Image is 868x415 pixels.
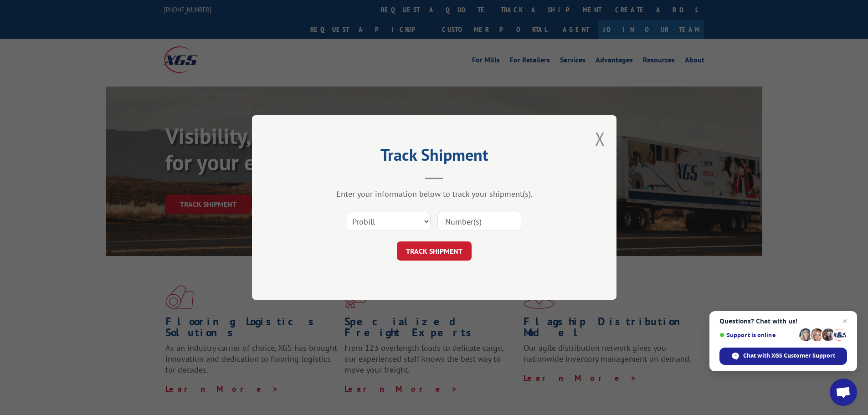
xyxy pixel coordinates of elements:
span: Questions? Chat with us! [719,318,847,325]
button: Close modal [595,127,605,151]
span: Close chat [839,316,850,327]
button: TRACK SHIPMENT [397,241,472,261]
div: Chat with XGS Customer Support [719,348,847,365]
div: Open chat [830,379,857,406]
div: Enter your information below to track your shipment(s). [298,189,571,199]
span: Chat with XGS Customer Support [743,352,835,360]
h2: Track Shipment [298,149,571,166]
input: Number(s) [437,212,521,231]
span: Support is online [719,332,796,338]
